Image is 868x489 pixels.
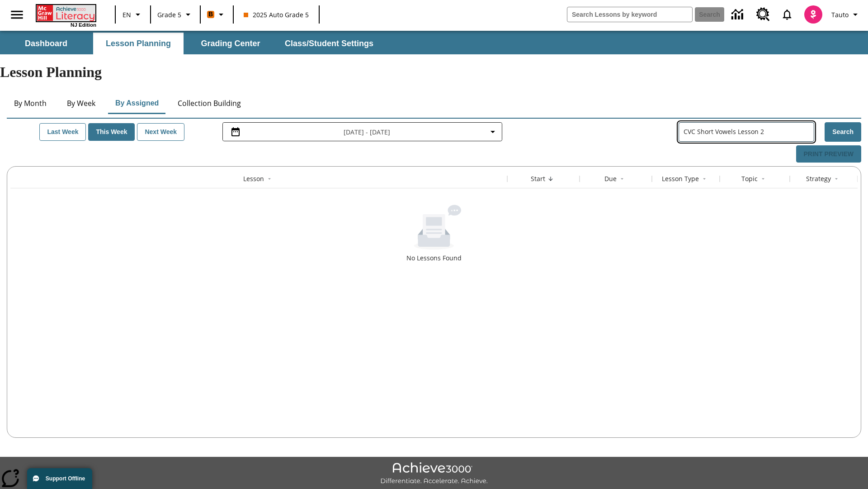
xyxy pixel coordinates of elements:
div: Lesson [243,174,264,183]
button: Sort [617,173,627,184]
button: By Week [58,92,104,114]
div: Start [531,174,545,183]
button: Dashboard [1,33,91,54]
span: [DATE] - [DATE] [344,127,390,137]
button: Sort [264,173,275,184]
div: Topic [741,174,758,183]
div: Home [36,3,96,28]
button: Profile/Settings [828,6,864,23]
span: NJ Edition [71,22,96,28]
div: Due [604,174,617,183]
button: Support Offline [27,468,92,489]
button: Lesson Planning [93,33,184,54]
button: Class/Student Settings [278,33,381,54]
button: By Month [7,92,54,114]
img: avatar image [804,5,822,24]
button: Open side menu [4,1,30,28]
button: Sort [758,173,769,184]
span: Grade 5 [157,10,181,19]
svg: Collapse Date Range Filter [487,126,498,137]
div: Lesson Type [662,174,699,183]
a: Resource Center, Will open in new tab [751,2,775,27]
span: B [208,9,213,20]
span: Tauto [831,10,849,19]
button: Sort [545,173,556,184]
button: Boost Class color is orange. Change class color [203,6,230,23]
input: search field [567,7,692,22]
a: Home [36,4,96,22]
button: Next Week [137,123,184,141]
button: Select the date range menu item [226,126,498,137]
button: Sort [831,173,842,184]
img: Achieve3000 Differentiate Accelerate Achieve [380,462,488,485]
span: Support Offline [46,475,85,482]
button: Language: EN, Select a language [118,6,147,23]
div: Strategy [806,174,831,183]
input: Search Assigned Lessons [684,125,814,139]
button: Select a new avatar [799,3,828,26]
a: Notifications [775,3,799,26]
span: 2025 Auto Grade 5 [244,10,309,19]
div: No Lessons Found [10,205,858,263]
button: Grading Center [185,33,276,54]
button: Search [825,122,861,142]
button: This Week [88,123,135,141]
a: Data Center [726,2,751,27]
button: Sort [699,173,710,184]
button: By Assigned [108,92,166,114]
button: Last Week [39,123,86,141]
span: EN [123,10,131,19]
button: Collection Building [170,92,248,114]
div: No Lessons Found [406,254,462,263]
button: Grade: Grade 5, Select a grade [154,6,197,23]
